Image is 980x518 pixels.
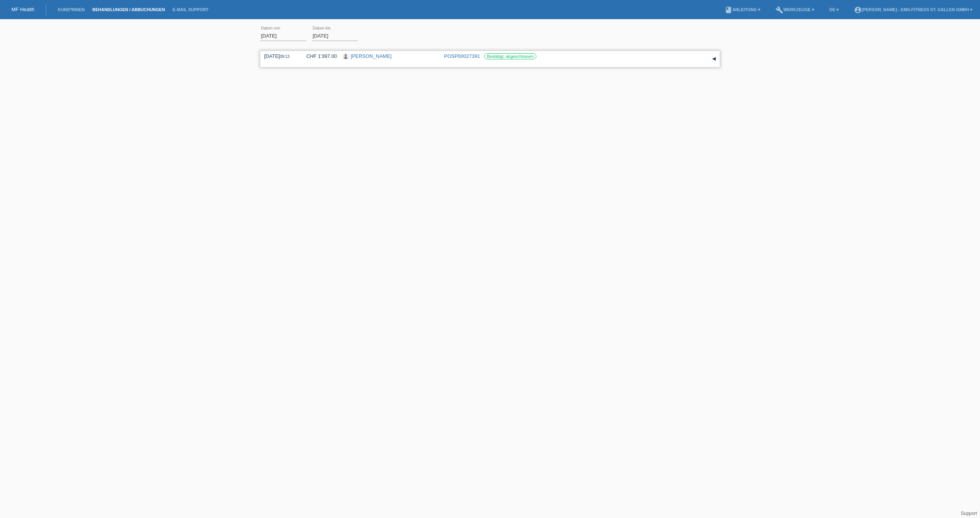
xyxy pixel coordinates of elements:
[264,53,295,59] div: [DATE]
[826,7,843,12] a: DE ▾
[961,511,977,516] a: Support
[721,7,764,12] a: bookAnleitung ▾
[351,53,392,59] a: [PERSON_NAME]
[301,53,337,59] div: CHF 1'397.00
[54,7,88,12] a: Kund*innen
[772,7,818,12] a: buildWerkzeuge ▾
[88,7,169,12] a: Behandlungen / Abbuchungen
[11,7,34,12] a: MF Health
[708,53,720,65] div: auf-/zuklappen
[850,7,976,12] a: account_circle[PERSON_NAME] - EMS-Fitness St. Gallen GmbH ▾
[280,54,289,59] span: 09:13
[854,6,862,14] i: account_circle
[484,53,536,59] label: Bestätigt, abgeschlossen
[444,53,480,59] a: POSP00027391
[776,6,783,14] i: build
[169,7,212,12] a: E-Mail Support
[725,6,732,14] i: book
